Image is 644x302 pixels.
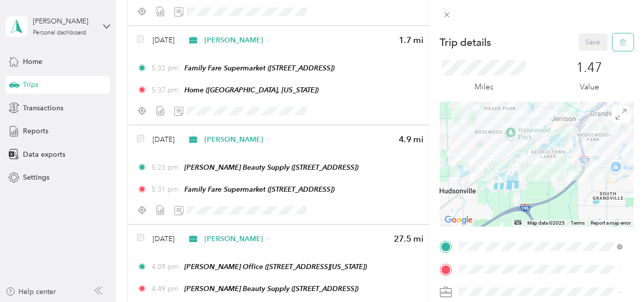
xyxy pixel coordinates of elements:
img: Google [442,214,475,227]
iframe: Everlance-gr Chat Button Frame [588,246,644,302]
p: Trip details [440,35,491,49]
span: Map data ©2025 [527,220,565,226]
p: Value [580,81,599,93]
a: Open this area in Google Maps (opens a new window) [442,214,475,227]
p: 1.47 [577,60,603,76]
a: Terms (opens in new tab) [571,220,585,226]
p: Miles [475,81,493,93]
a: Report a map error [591,220,631,226]
button: Keyboard shortcuts [514,220,521,225]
